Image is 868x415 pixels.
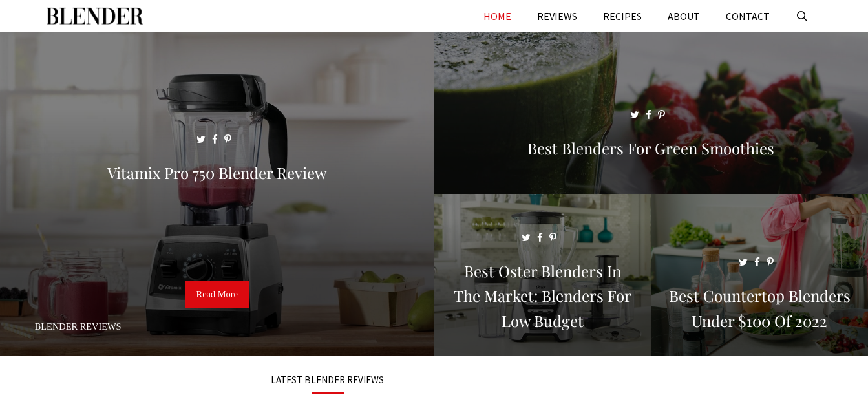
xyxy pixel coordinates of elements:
h3: LATEST BLENDER REVIEWS [63,375,593,385]
a: Best Oster Blenders in the Market: Blenders for Low Budget [434,340,651,353]
a: Read More [185,281,249,308]
a: Best Countertop Blenders Under $100 of 2022 [651,340,868,353]
a: Blender Reviews [35,321,122,332]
